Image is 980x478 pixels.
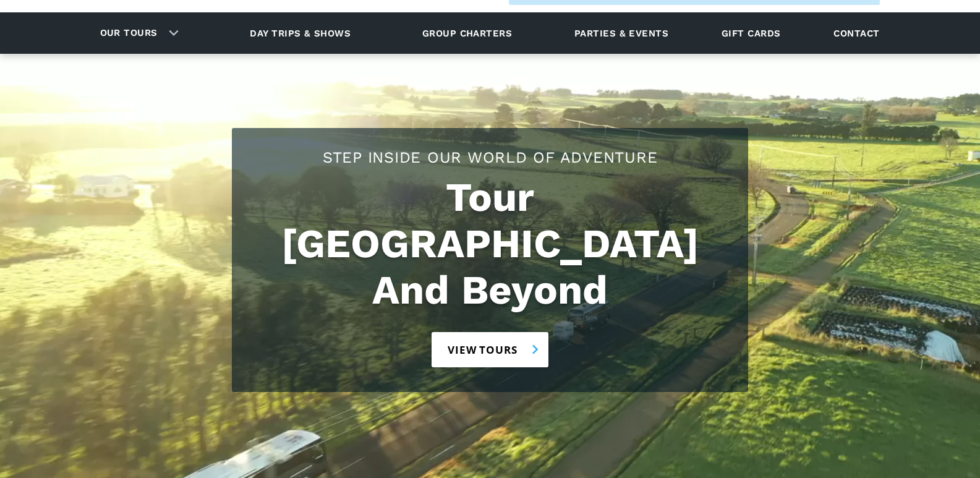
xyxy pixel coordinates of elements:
[432,332,548,367] a: View tours
[715,16,787,50] a: Gift cards
[85,16,189,50] div: Our tours
[244,174,736,314] h1: Tour [GEOGRAPHIC_DATA] And Beyond
[234,16,366,50] a: Day trips & shows
[407,16,527,50] a: Group charters
[91,19,167,48] a: Our tours
[568,16,675,50] a: Parties & events
[827,16,885,50] a: Contact
[244,147,736,168] h2: Step Inside Our World Of Adventure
